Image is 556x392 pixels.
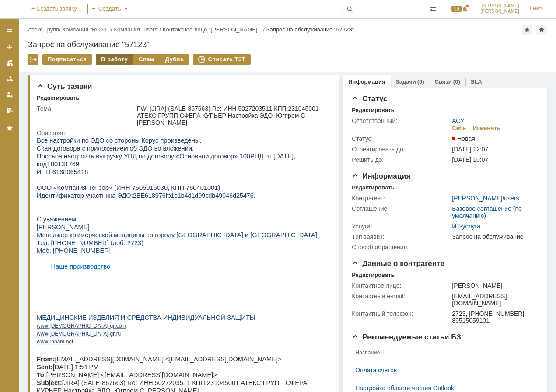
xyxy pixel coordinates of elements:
[352,184,394,191] div: Редактировать
[3,103,17,117] a: Мои согласования
[417,78,424,85] div: (0)
[72,186,73,192] span: -
[452,282,535,289] div: [PERSON_NAME]
[452,146,488,153] span: [DATE] 12:07
[37,105,135,112] div: Тема:
[39,286,70,317] img: Письмо
[28,54,38,65] div: Работа с массовостью
[352,244,450,251] div: Способ обращения:
[166,360,227,367] a: поставить звёздочки
[10,24,42,31] span: Т00131769
[11,194,13,200] span: .
[11,202,13,208] span: .
[355,367,528,374] a: Оплата счетов
[352,107,394,114] div: Редактировать
[11,186,13,192] span: .
[28,26,59,33] a: Атекс Групп
[37,82,92,91] span: Суть заявки
[114,26,162,33] div: /
[3,40,17,54] a: Создать заявку
[87,3,132,14] div: Создать
[78,194,79,200] span: .
[352,344,532,361] th: Название
[73,194,78,200] span: gr
[352,223,450,230] div: Услуга:
[348,78,385,85] a: Информация
[163,26,266,33] div: /
[14,126,74,133] a: Наше производство
[453,78,460,85] div: (0)
[352,293,450,300] div: Контактный e-mail:
[352,195,450,202] div: Контрагент:
[3,72,17,86] a: Заявки в моей ответственности
[28,26,63,33] div: /
[13,202,28,208] span: ranam
[352,146,450,153] div: Отреагировать до:
[452,205,522,219] a: Базовое соглашение (по умолчанию)
[522,24,532,35] div: Добавить в избранное
[114,26,159,33] a: Компания "users"
[78,186,79,192] span: .
[13,186,71,192] span: [DEMOGRAPHIC_DATA]
[504,195,519,202] a: users
[24,343,256,367] span: Нам важно знать ваше мнение, Пожалуйста, оцените нашу работу, мы хотим стать лучше и полезнее для...
[29,202,37,208] span: net
[452,195,502,202] a: [PERSON_NAME]
[96,56,219,63] span: 2BE618976fb1c1b4d1d99cdb49046d25476.
[429,4,438,12] span: Расширенный поиск
[473,125,500,132] div: Изменить
[73,186,78,192] span: gr
[13,194,71,200] span: [DEMOGRAPHIC_DATA]
[452,135,475,142] span: Новая
[396,78,416,85] a: Задачи
[452,156,488,163] span: [DATE] 10:07
[451,6,462,12] span: 99
[63,26,114,33] div: /
[24,368,149,375] span: [DEMOGRAPHIC_DATA], что вы с нами!
[80,186,90,192] span: com
[452,310,535,324] div: 2723, [PHONE_NUMBER], 89515059101
[81,294,213,308] span: Ваш запрос выполнен
[452,293,535,307] div: [EMAIL_ADDRESS][DOMAIN_NAME]
[452,233,535,240] div: Запрос на обслуживание
[80,194,84,200] span: ru
[452,125,466,132] div: Себе
[143,16,257,23] span: Основной договор» 100РНД от [DATE]
[37,129,329,136] div: Описание:
[355,385,528,392] a: Настройка области чтения Outlook
[137,105,328,126] div: FW: [JIRA] (SALE-867663) Re: ИНН 5027203511 КПП 231045001 АТЕКС ГРУПП СФЕРА КУРЬЕР Настройка ЭДО_...
[352,272,394,279] div: Редактировать
[72,194,73,200] span: -
[352,205,450,212] div: Соглашение:
[352,94,387,103] span: Статус
[471,78,482,85] a: SLA
[3,56,17,70] a: Заявки на командах
[352,233,450,240] div: Тип заявки:
[352,172,410,180] span: Информация
[28,40,547,49] div: Запрос на обслуживание "57123"
[37,94,79,101] div: Редактировать
[163,26,263,33] a: Контактное лицо "[PERSON_NAME]…
[480,9,519,14] span: [PERSON_NAME]
[352,259,444,268] span: Данные о контрагенте
[157,360,166,367] span: ➡️
[435,78,452,85] a: Связи
[452,223,480,230] a: ИТ-услуга
[480,3,519,9] span: [PERSON_NAME]
[352,135,450,142] div: Статус:
[452,117,464,124] a: АСУ
[536,24,547,35] div: Сделать домашней страницей
[3,87,17,101] a: Мои заявки
[63,26,111,33] a: Компания "ROND"
[352,333,461,341] span: Рекомендуемые статьи БЗ
[266,26,354,33] div: Запрос на обслуживание "57123"
[352,310,450,317] div: Контактный телефон:
[452,195,519,202] div: /
[352,282,450,289] div: Контактное лицо:
[28,202,29,208] span: .
[352,117,450,124] div: Ответственный:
